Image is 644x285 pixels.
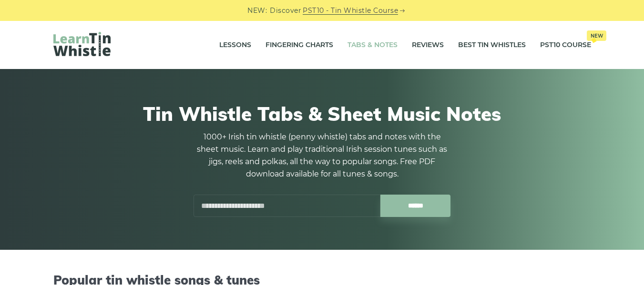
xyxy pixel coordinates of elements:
[219,33,251,57] a: Lessons
[412,33,444,57] a: Reviews
[540,33,591,57] a: PST10 CourseNew
[587,30,606,41] span: New
[194,131,451,180] p: 1000+ Irish tin whistle (penny whistle) tabs and notes with the sheet music. Learn and play tradi...
[266,33,333,57] a: Fingering Charts
[53,32,111,56] img: LearnTinWhistle.com
[458,33,526,57] a: Best Tin Whistles
[53,102,591,125] h1: Tin Whistle Tabs & Sheet Music Notes
[348,33,398,57] a: Tabs & Notes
